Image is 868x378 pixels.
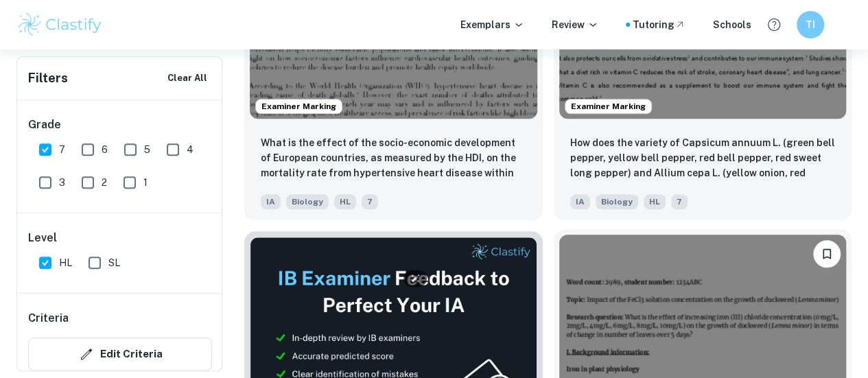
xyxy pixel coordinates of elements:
[144,142,150,157] span: 5
[143,175,148,190] span: 1
[803,17,819,32] h6: TI
[570,194,590,209] span: IA
[334,194,356,209] span: HL
[671,194,688,209] span: 7
[28,310,69,327] h6: Criteria
[261,135,526,182] p: What is the effect of the socio-economic development of European countries, as measured by the HD...
[460,17,524,32] p: Exemplars
[187,142,193,157] span: 4
[762,13,786,36] button: Help and Feedback
[565,100,651,113] span: Examiner Marking
[362,194,378,209] span: 7
[813,240,841,268] button: Bookmark
[59,175,65,190] span: 3
[28,230,212,246] h6: Level
[59,255,72,270] span: HL
[570,135,836,182] p: How does the variety of Capsicum annuum L. (green bell pepper, yellow bell pepper, red bell peppe...
[16,11,104,38] img: Clastify logo
[102,142,108,157] span: 6
[797,11,824,38] button: TI
[261,194,281,209] span: IA
[256,100,342,113] span: Examiner Marking
[102,175,107,190] span: 2
[552,17,598,32] p: Review
[59,142,65,157] span: 7
[108,255,120,270] span: SL
[596,194,638,209] span: Biology
[28,69,68,88] h6: Filters
[28,338,212,370] button: Edit Criteria
[286,194,329,209] span: Biology
[713,17,751,32] a: Schools
[28,117,212,133] h6: Grade
[164,68,211,88] button: Clear All
[644,194,666,209] span: HL
[633,17,685,32] a: Tutoring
